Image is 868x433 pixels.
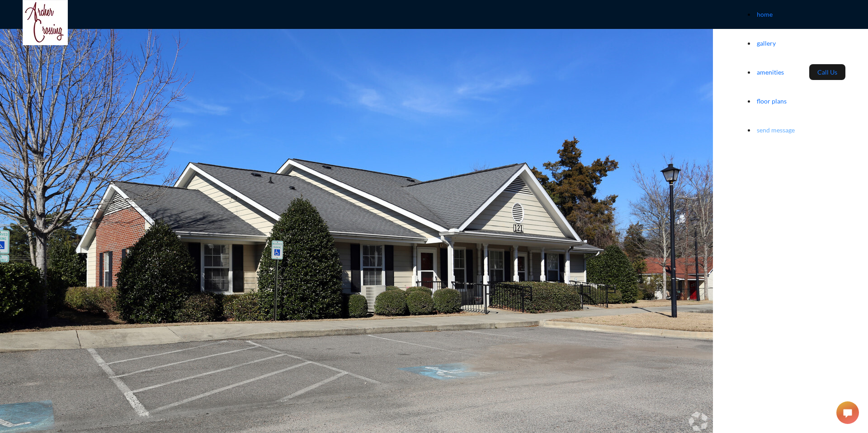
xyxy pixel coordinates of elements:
a: Call Us [817,68,837,76]
a: amenities [757,68,784,76]
a: gallery [757,39,776,47]
a: send message [757,126,795,134]
button: Call Us [809,64,845,80]
a: floor plans [757,97,787,105]
a: home [757,10,773,18]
